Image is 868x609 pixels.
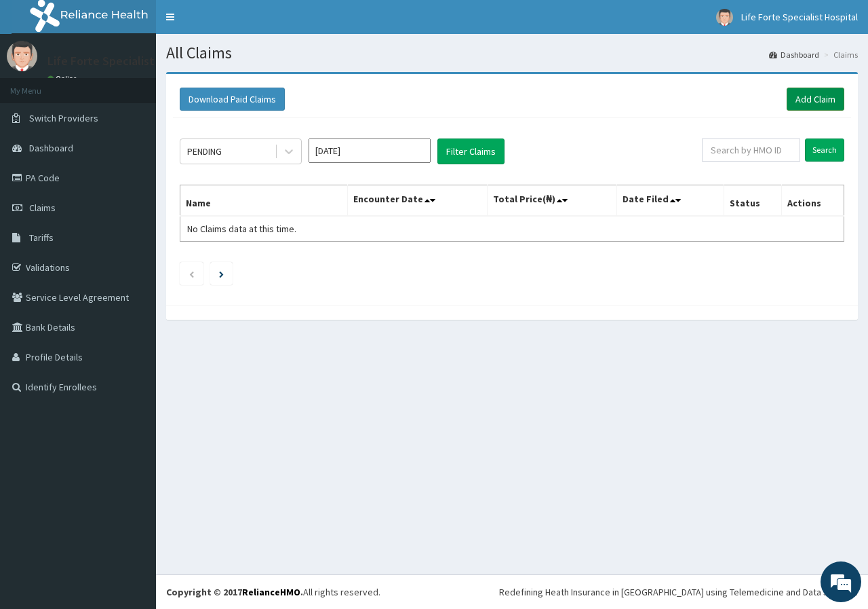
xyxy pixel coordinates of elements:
[166,586,303,598] strong: Copyright © 2017 .
[716,9,733,26] img: User Image
[616,185,724,217] th: Date Filed
[487,185,616,217] th: Total Price(₦)
[724,185,781,217] th: Status
[166,44,858,62] h1: All Claims
[47,55,202,67] p: Life Forte Specialist Hospital
[29,112,98,124] span: Switch Providers
[187,145,222,158] div: PENDING
[499,585,858,599] div: Redefining Heath Insurance in [GEOGRAPHIC_DATA] using Telemedicine and Data Science!
[741,11,858,23] span: Life Forte Specialist Hospital
[187,223,296,235] span: No Claims data at this time.
[29,232,54,244] span: Tariffs
[29,142,73,154] span: Dashboard
[47,74,80,84] a: Online
[347,185,487,217] th: Encounter Date
[769,49,819,60] a: Dashboard
[189,267,195,280] a: Previous page
[787,88,844,111] a: Add Claim
[180,88,285,111] button: Download Paid Claims
[29,202,56,214] span: Claims
[781,185,844,217] th: Actions
[242,586,300,598] a: RelianceHMO
[7,41,37,71] img: User Image
[702,139,800,162] input: Search by HMO ID
[805,139,844,162] input: Search
[180,185,348,217] th: Name
[219,267,224,280] a: Next page
[156,574,868,609] footer: All rights reserved.
[821,49,858,60] li: Claims
[437,139,505,164] button: Filter Claims
[309,139,431,163] input: Select Month and Year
